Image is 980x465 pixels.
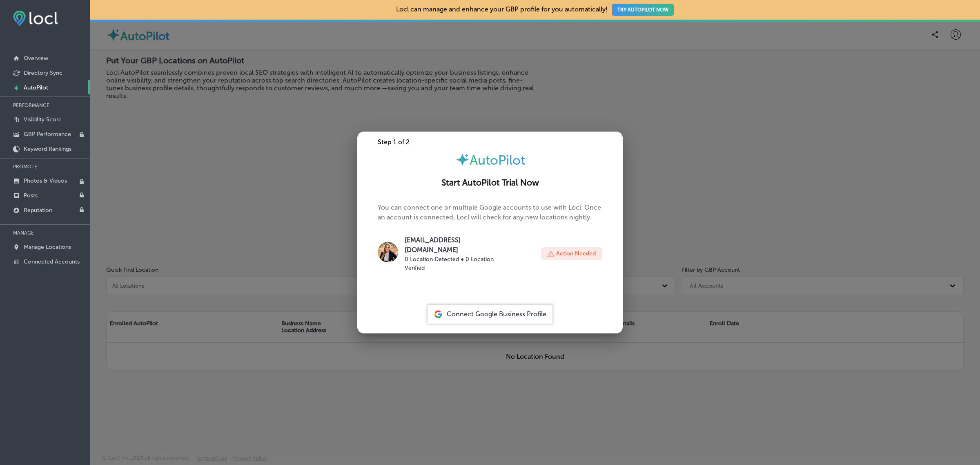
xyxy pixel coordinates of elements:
p: Directory Sync [24,69,62,76]
button: TRY AUTOPILOT NOW [612,4,674,16]
p: [EMAIL_ADDRESS][DOMAIN_NAME] [405,235,508,255]
span: AutoPilot [470,152,525,168]
p: Photos & Videos [24,177,67,184]
h2: Start AutoPilot Trial Now [367,178,613,188]
img: fda3e92497d09a02dc62c9cd864e3231.png [13,11,58,26]
p: Reputation [24,207,52,214]
span: Connect Google Business Profile [447,310,546,318]
img: autopilot-icon [455,152,470,167]
p: Connected Accounts [24,258,80,265]
p: Manage Locations [24,244,71,250]
p: Action Needed [556,249,596,258]
p: 0 Location Detected ● 0 Location Verified [405,255,508,272]
p: Keyword Rankings [24,145,71,152]
p: GBP Performance [24,131,71,138]
div: Step 1 of 2 [357,138,623,146]
p: AutoPilot [24,84,48,91]
p: Overview [24,55,48,62]
p: You can connect one or multiple Google accounts to use with Locl. Once an account is connected, L... [378,203,602,279]
p: Posts [24,192,38,199]
p: Visibility Score [24,116,62,123]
